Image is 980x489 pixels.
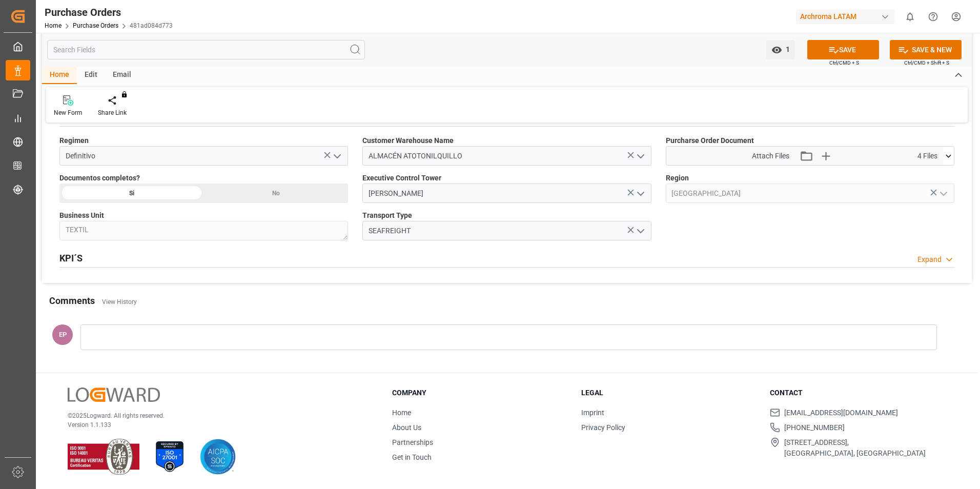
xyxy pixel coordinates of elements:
[42,67,77,84] div: Home
[392,438,433,446] a: Partnerships
[666,135,754,146] span: Purcharse Order Document
[59,135,89,146] span: Regimen
[59,210,104,221] span: Business Unit
[784,407,898,418] span: [EMAIL_ADDRESS][DOMAIN_NAME]
[899,5,922,28] button: show 0 new notifications
[68,420,366,430] p: Version 1.1.133
[829,59,859,67] span: Ctrl/CMD + S
[581,409,604,417] a: Imprint
[632,223,647,239] button: open menu
[904,59,949,67] span: Ctrl/CMD + Shift + S
[766,40,795,59] button: open menu
[362,173,441,184] span: Executive Control Tower
[49,294,95,308] h2: Comments
[204,184,349,203] div: No
[784,437,926,459] span: [STREET_ADDRESS], [GEOGRAPHIC_DATA], [GEOGRAPHIC_DATA]
[796,9,894,24] div: Archroma LATAM
[329,148,344,164] button: open menu
[59,221,348,240] textarea: TEXTIL
[581,423,625,432] a: Privacy Policy
[59,184,204,203] div: Si
[392,409,411,417] a: Home
[59,173,140,184] span: Documentos completos?
[392,423,421,432] a: About Us
[362,146,651,166] input: enter warehouse
[152,439,188,475] img: ISO 27001 Certification
[935,186,950,201] button: open menu
[45,22,62,29] a: Home
[68,388,160,402] img: Logward Logo
[632,148,647,164] button: open menu
[922,5,945,28] button: Help Center
[392,388,568,398] h3: Company
[362,135,454,146] span: Customer Warehouse Name
[102,298,137,305] a: View History
[362,210,412,221] span: Transport Type
[54,108,83,117] div: New Form
[890,40,962,59] button: SAVE & NEW
[632,186,647,201] button: open menu
[796,7,899,26] button: Archroma LATAM
[68,411,366,420] p: © 2025 Logward. All rights reserved.
[45,5,173,20] div: Purchase Orders
[105,67,139,84] div: Email
[666,173,689,184] span: Region
[392,453,432,461] a: Get in Touch
[917,151,937,161] span: 4 Files
[68,439,139,475] img: ISO 9001 & ISO 14001 Certification
[59,331,67,338] span: EP
[59,251,83,265] h2: KPI´S
[807,40,879,59] button: SAVE
[752,151,789,161] span: Attach Files
[784,422,845,433] span: [PHONE_NUMBER]
[782,45,790,53] span: 1
[200,439,236,475] img: AICPA SOC
[581,388,758,398] h3: Legal
[77,67,105,84] div: Edit
[770,388,946,398] h3: Contact
[73,22,118,29] a: Purchase Orders
[47,40,365,59] input: Search Fields
[917,254,942,265] div: Expand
